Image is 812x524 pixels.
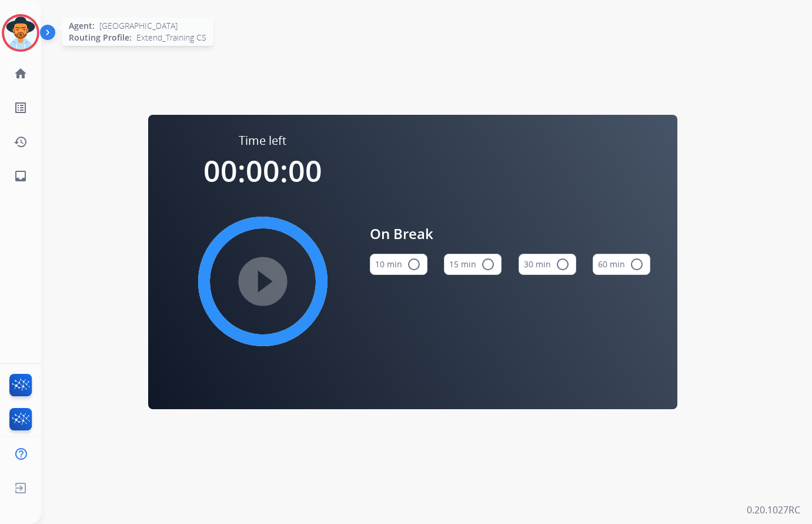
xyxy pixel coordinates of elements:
mat-icon: inbox [14,169,28,183]
button: 10 min [370,254,427,275]
mat-icon: home [14,67,28,81]
mat-icon: radio_button_unchecked [630,257,644,271]
span: Agent: [69,20,95,32]
span: Time left [239,132,286,149]
span: Routing Profile: [69,32,132,44]
mat-icon: list_alt [14,101,28,115]
button: 15 min [444,254,502,275]
span: 00:00:00 [203,151,322,191]
p: 0.20.1027RC [747,503,800,517]
span: [GEOGRAPHIC_DATA] [99,20,178,32]
mat-icon: radio_button_unchecked [556,257,570,271]
mat-icon: radio_button_unchecked [407,257,421,271]
span: Extend_Training CS [136,32,206,44]
img: avatar [4,16,37,49]
mat-icon: history [14,135,28,149]
mat-icon: radio_button_unchecked [481,257,495,271]
button: 30 min [519,254,576,275]
span: On Break [370,223,651,244]
button: 60 min [593,254,650,275]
